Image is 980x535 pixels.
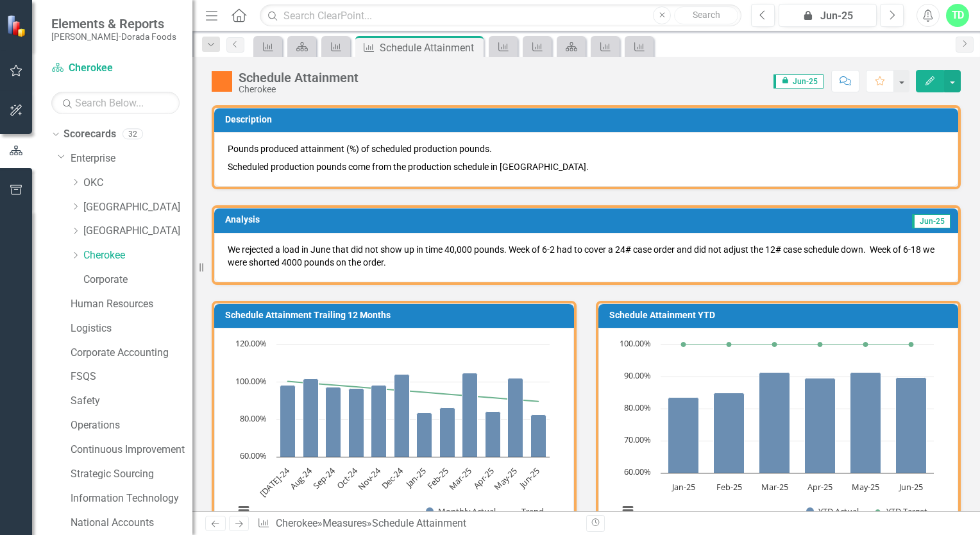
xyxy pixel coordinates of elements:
path: Jan-25, 100. YTD Target. [681,342,686,347]
svg: Interactive chart [612,338,940,531]
input: Search Below... [51,92,180,114]
path: Feb-25, 100. YTD Target. [727,342,732,347]
button: Show Monthly Actual [426,505,495,517]
path: Feb-25, 86.26135612. Monthly Actual. [440,408,455,457]
button: Show YTD Target [874,505,928,517]
text: Feb-25 [425,465,451,491]
a: Continuous Improvement [71,443,192,457]
input: Search ClearPoint... [260,4,741,27]
button: Jun-25 [779,4,877,27]
a: Measures [323,517,367,529]
text: Aug-24 [287,465,314,492]
text: May-25 [852,481,879,493]
a: Logistics [71,321,192,336]
text: 90.00% [624,369,651,381]
a: [GEOGRAPHIC_DATA] [83,224,192,239]
div: Chart. Highcharts interactive chart. [228,338,561,531]
div: Chart. Highcharts interactive chart. [612,338,945,531]
button: View chart menu, Chart [619,502,637,520]
span: Search [693,10,720,20]
div: Jun-25 [783,8,872,24]
a: Cherokee [276,517,317,529]
div: Schedule Attainment [380,40,480,56]
text: Jun-25 [898,481,923,493]
path: May-25, 100. YTD Target. [863,342,868,347]
img: Warning [212,71,232,92]
p: We rejected a load in June that did not show up in time 40,000 pounds. Week of 6-2 had to cover a... [228,243,945,269]
path: Feb-25, 84.97308275. YTD Actual. [714,393,745,473]
path: Aug-24, 101.65. Monthly Actual. [303,379,319,457]
path: Mar-25, 100. YTD Target. [772,342,777,347]
path: Oct-24, 96.68134839. Monthly Actual. [349,389,364,457]
path: Apr-25, 89.43172016. YTD Actual. [805,378,836,473]
text: Apr-25 [471,465,496,491]
img: ClearPoint Strategy [6,15,29,37]
a: Information Technology [71,491,192,506]
p: Pounds produced attainment (%) of scheduled production pounds. [228,142,945,158]
text: Jan-25 [671,481,695,493]
path: Dec-24, 103.92947856. Monthly Actual. [394,375,410,457]
div: » » [257,516,577,531]
h3: Analysis [225,215,563,225]
path: May-25, 102.04883649. Monthly Actual. [508,378,523,457]
path: Jan-25, 83.48611111. Monthly Actual. [417,413,432,457]
path: Jun-25, 89.76011357. YTD Actual. [896,378,927,473]
text: 80.00% [624,402,651,413]
button: Show Trend [509,505,544,517]
a: Corporate [83,273,192,287]
span: Elements & Reports [51,16,176,31]
small: [PERSON_NAME]-Dorada Foods [51,31,176,42]
path: Jun-25, 82.3890785. Monthly Actual. [531,415,546,457]
text: 100.00% [235,375,267,387]
path: Apr-25, 84.13680581. Monthly Actual. [486,412,501,457]
h3: Description [225,115,952,124]
a: Enterprise [71,151,192,166]
a: Corporate Accounting [71,346,192,361]
a: Cherokee [51,61,180,76]
h3: Schedule Attainment Trailing 12 Months [225,310,568,320]
text: Mar-25 [761,481,788,493]
g: YTD Actual, series 1 of 2. Bar series with 6 bars. [668,373,927,473]
text: Sep-24 [310,465,337,492]
a: Operations [71,418,192,433]
path: Jun-25, 100. YTD Target. [909,342,914,347]
h3: Schedule Attainment YTD [609,310,952,320]
path: Jan-25, 83.48611111. YTD Actual. [668,398,699,473]
path: Jul-24, 98.09849375. Monthly Actual. [280,386,296,457]
path: Apr-25, 100. YTD Target. [818,342,823,347]
div: Cherokee [239,85,359,94]
span: Jun-25 [773,74,824,89]
button: TD [946,4,969,27]
path: Mar-25, 91.31033127. YTD Actual. [759,373,790,473]
text: Dec-24 [379,465,406,492]
a: Human Resources [71,297,192,312]
text: 120.00% [235,337,267,349]
text: Oct-24 [334,465,360,491]
div: 32 [122,129,143,140]
div: Schedule Attainment [239,71,359,85]
path: Nov-24, 98.2571479. Monthly Actual. [371,386,387,457]
text: Apr-25 [807,481,832,493]
button: View chart menu, Chart [235,502,253,520]
a: National Accounts [71,516,192,531]
a: Scorecards [63,127,116,142]
a: Strategic Sourcing [71,467,192,482]
path: Sep-24, 97.31482642. Monthly Actual. [326,387,341,457]
a: Safety [71,394,192,409]
text: Feb-25 [716,481,742,493]
text: Jun-25 [516,465,542,491]
text: Mar-25 [446,465,473,492]
a: Cherokee [83,248,192,263]
button: Show YTD Actual [806,505,859,517]
text: [DATE]-24 [257,465,292,500]
a: OKC [83,176,192,191]
text: 60.00% [624,466,651,477]
path: Mar-25, 104.63154328. Monthly Actual. [462,373,478,457]
g: YTD Target, series 2 of 2. Line with 6 data points. [681,342,914,347]
text: Jan-25 [403,465,428,491]
a: [GEOGRAPHIC_DATA] [83,200,192,215]
span: Jun-25 [912,214,950,228]
text: 60.00% [240,450,267,461]
div: Schedule Attainment [372,517,466,529]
